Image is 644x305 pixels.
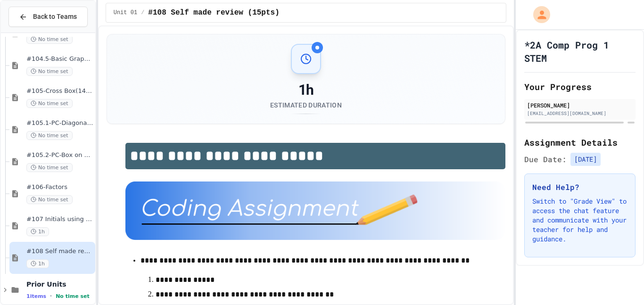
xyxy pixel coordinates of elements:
[270,82,342,99] div: 1h
[114,9,137,16] span: Unit 01
[26,259,49,268] span: 1h
[527,110,633,117] div: [EMAIL_ADDRESS][DOMAIN_NAME]
[26,195,73,204] span: No time set
[26,151,93,159] span: #105.2-PC-Box on Box
[532,181,627,193] h3: Need Help?
[8,7,88,27] button: Back to Teams
[26,293,46,299] span: 1 items
[524,136,636,149] h2: Assignment Details
[56,293,90,299] span: No time set
[26,183,93,191] span: #106-Factors
[148,7,279,18] span: #108 Self made review (15pts)
[26,215,93,223] span: #107 Initials using shapes
[26,55,93,63] span: #104.5-Basic Graphics Review
[26,67,73,76] span: No time set
[26,99,73,108] span: No time set
[26,247,93,256] span: #108 Self made review (15pts)
[26,131,73,140] span: No time set
[26,163,73,172] span: No time set
[524,154,567,165] span: Due Date:
[33,12,77,22] span: Back to Teams
[141,9,144,16] span: /
[26,35,73,44] span: No time set
[270,100,342,110] div: Estimated Duration
[26,87,93,95] span: #105-Cross Box(14pts)
[26,280,93,289] span: Prior Units
[50,292,52,300] span: •
[524,80,636,93] h2: Your Progress
[527,101,633,109] div: [PERSON_NAME]
[532,197,627,244] p: Switch to "Grade View" to access the chat feature and communicate with your teacher for help and ...
[523,4,553,25] div: My Account
[570,153,601,166] span: [DATE]
[26,119,93,127] span: #105.1-PC-Diagonal line
[26,227,49,236] span: 1h
[524,38,636,65] h1: *2A Comp Prog 1 STEM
